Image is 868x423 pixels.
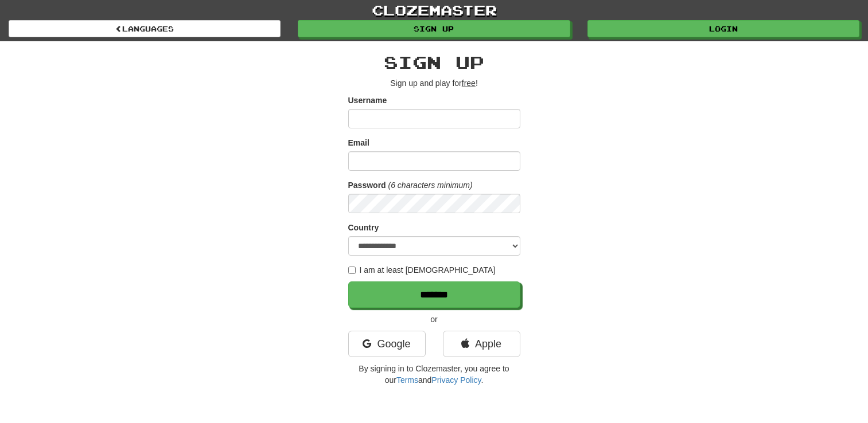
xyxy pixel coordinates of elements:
label: Password [348,179,386,191]
p: Sign up and play for ! [348,77,520,89]
a: Languages [9,20,281,37]
a: Sign up [298,20,570,37]
label: I am at least [DEMOGRAPHIC_DATA] [348,264,496,276]
label: Email [348,137,369,148]
h2: Sign up [348,53,520,72]
em: (6 characters minimum) [388,181,473,190]
a: Login [587,20,859,37]
a: Privacy Policy [431,375,481,385]
a: Apple [443,331,520,357]
u: free [462,79,476,88]
a: Google [348,331,426,357]
label: Country [348,222,379,233]
a: Terms [396,375,418,385]
label: Username [348,95,387,106]
input: I am at least [DEMOGRAPHIC_DATA] [348,267,356,274]
p: or [348,314,520,325]
p: By signing in to Clozemaster, you agree to our and . [348,363,520,386]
